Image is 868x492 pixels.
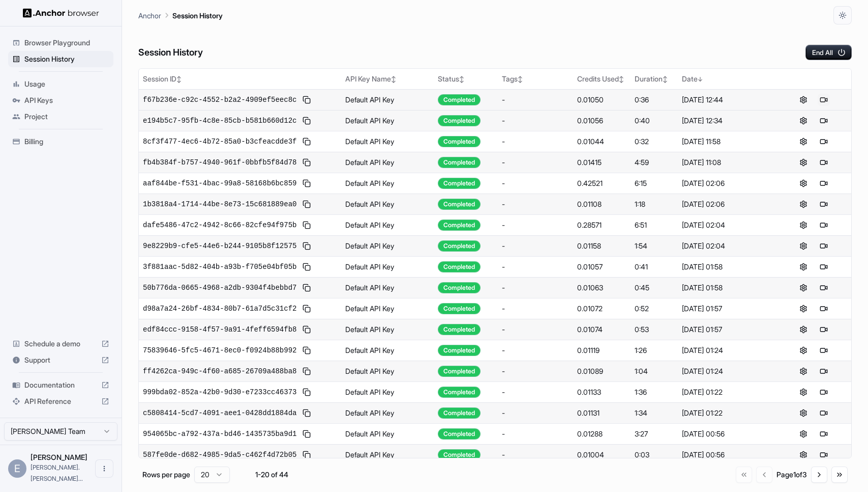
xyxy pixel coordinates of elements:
div: - [502,345,569,356]
td: Default API Key [341,444,434,465]
div: Completed [438,240,481,252]
div: API Keys [8,92,113,108]
span: ↕ [619,75,624,83]
span: 3f881aac-5d82-404b-a93b-f705e04bf05b [143,262,296,272]
div: Completed [438,324,481,335]
div: - [502,136,569,147]
div: Completed [438,136,481,147]
div: - [502,324,569,335]
span: ↓ [698,75,703,83]
div: 0.01108 [577,199,627,209]
div: [DATE] 01:58 [682,283,772,293]
img: Anchor Logo [23,8,99,18]
td: Default API Key [341,423,434,444]
div: Completed [438,94,481,105]
td: Default API Key [341,131,434,152]
div: [DATE] 12:44 [682,95,772,105]
div: [DATE] 02:04 [682,241,772,251]
div: 0.01119 [577,345,627,356]
div: 0.01044 [577,136,627,147]
div: [DATE] 01:22 [682,408,772,418]
span: Eric Fondren [31,453,87,461]
span: API Reference [24,396,97,406]
div: Completed [438,220,481,231]
div: 1:18 [635,199,673,209]
div: 1:34 [635,408,673,418]
div: - [502,408,569,418]
div: - [502,178,569,188]
div: [DATE] 01:24 [682,345,772,356]
div: 0:45 [635,283,673,293]
td: Default API Key [341,298,434,319]
p: Session History [172,10,223,21]
div: 6:15 [635,178,673,188]
div: Page 1 of 3 [776,470,807,480]
div: 0.28571 [577,220,627,230]
td: Default API Key [341,381,434,402]
div: 0.01415 [577,157,627,168]
div: Billing [8,133,113,150]
td: Default API Key [341,214,434,235]
div: [DATE] 02:06 [682,178,772,188]
div: 0:41 [635,262,673,272]
td: Default API Key [341,340,434,361]
span: Documentation [24,380,97,390]
span: 1b3818a4-1714-44be-8e73-15c681889ea0 [143,199,296,209]
div: Completed [438,407,481,419]
div: - [502,450,569,460]
div: 4:59 [635,157,673,168]
div: [DATE] 11:58 [682,136,772,147]
div: Completed [438,157,481,168]
div: - [502,366,569,376]
div: - [502,220,569,230]
div: E [8,459,26,478]
div: 0:32 [635,136,673,147]
td: Default API Key [341,194,434,214]
div: 0.01089 [577,366,627,376]
td: Default API Key [341,110,434,131]
div: Project [8,108,113,125]
div: Date [682,74,772,84]
nav: breadcrumb [138,10,223,21]
span: 9e8229b9-cfe5-44e6-b244-9105b8f12575 [143,241,296,251]
span: c5808414-5cd7-4091-aee1-0428dd1884da [143,408,296,418]
div: [DATE] 02:06 [682,199,772,209]
div: 1-20 of 44 [246,470,297,480]
div: 1:54 [635,241,673,251]
span: 954065bc-a792-437a-bd46-1435735ba9d1 [143,429,296,439]
div: 1:26 [635,345,673,356]
div: Usage [8,76,113,92]
div: [DATE] 01:57 [682,304,772,314]
div: - [502,95,569,105]
div: Support [8,352,113,368]
div: Session History [8,51,113,67]
div: Tags [502,74,569,84]
span: Project [24,112,109,122]
div: 1:04 [635,366,673,376]
div: API Reference [8,393,113,409]
span: ↕ [391,75,396,83]
div: Completed [438,115,481,126]
div: 0:53 [635,324,673,335]
span: dafe5486-47c2-4942-8c66-82cfe94f975b [143,220,296,230]
div: 0.01004 [577,450,627,460]
div: API Key Name [345,74,430,84]
div: 1:36 [635,387,673,397]
td: Default API Key [341,319,434,340]
div: Completed [438,366,481,377]
td: Default API Key [341,402,434,423]
div: - [502,199,569,209]
span: API Keys [24,95,109,105]
div: Completed [438,449,481,460]
div: 0:03 [635,450,673,460]
div: - [502,157,569,168]
span: f67b236e-c92c-4552-b2a2-4909ef5eec8c [143,95,296,105]
span: Support [24,355,97,365]
div: 3:27 [635,429,673,439]
div: 0:52 [635,304,673,314]
span: Session History [24,54,109,64]
div: 0.01131 [577,408,627,418]
div: [DATE] 02:04 [682,220,772,230]
div: Schedule a demo [8,336,113,352]
div: 0.01057 [577,262,627,272]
